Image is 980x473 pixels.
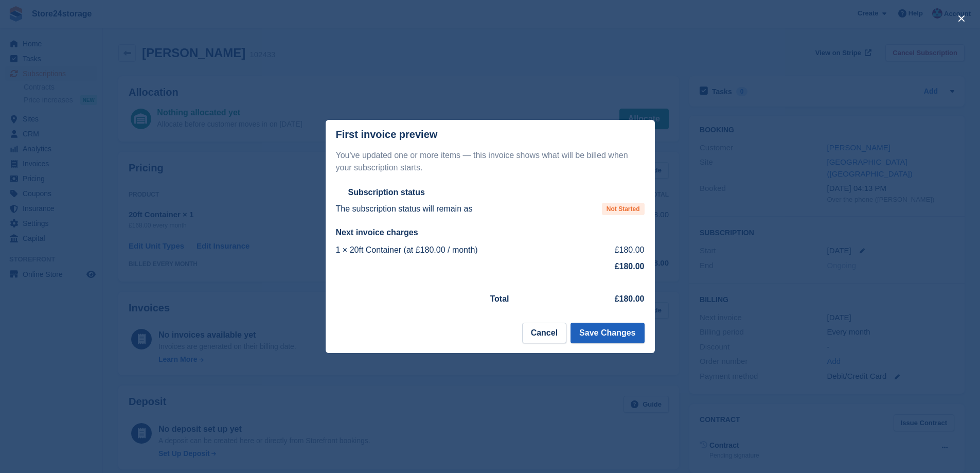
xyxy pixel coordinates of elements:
td: 1 × 20ft Container (at £180.00 / month) [336,242,591,258]
p: The subscription status will remain as [336,203,473,215]
p: You've updated one or more items — this invoice shows what will be billed when your subscription ... [336,149,645,174]
td: £180.00 [591,242,645,258]
button: Save Changes [571,323,644,343]
span: Not Started [602,203,645,215]
button: Cancel [522,323,566,343]
strong: £180.00 [615,294,645,303]
button: close [953,10,970,27]
strong: Total [490,294,509,303]
p: First invoice preview [336,129,438,141]
h2: Subscription status [348,187,425,198]
h2: Next invoice charges [336,227,645,238]
strong: £180.00 [615,262,645,271]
